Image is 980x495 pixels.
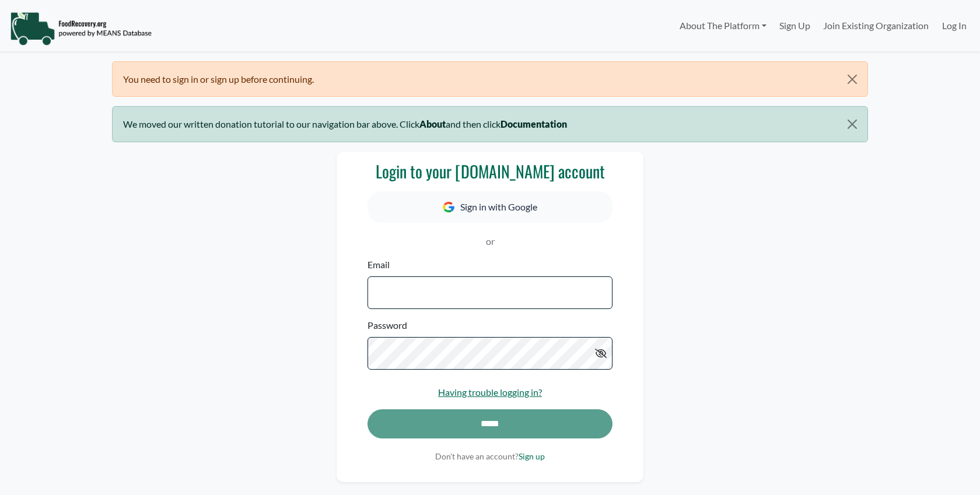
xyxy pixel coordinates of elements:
a: Log In [936,14,973,37]
b: Documentation [501,118,567,129]
button: Sign in with Google [367,191,612,223]
a: Join Existing Organization [817,14,935,37]
a: Having trouble logging in? [438,387,542,398]
label: Email [367,258,390,272]
img: Google Icon [443,202,454,213]
label: Password [367,318,407,332]
button: Close [838,62,867,97]
b: About [419,118,446,129]
button: Close [838,107,867,142]
h3: Login to your [DOMAIN_NAME] account [367,162,612,181]
a: About The Platform [673,14,772,37]
p: or [367,234,612,248]
a: Sign up [519,451,545,461]
div: We moved our written donation tutorial to our navigation bar above. Click and then click [112,106,868,142]
img: NavigationLogo_FoodRecovery-91c16205cd0af1ed486a0f1a7774a6544ea792ac00100771e7dd3ec7c0e58e41.png [10,11,152,46]
div: You need to sign in or sign up before continuing. [112,61,868,97]
p: Don't have an account? [367,450,612,462]
a: Sign Up [773,14,817,37]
